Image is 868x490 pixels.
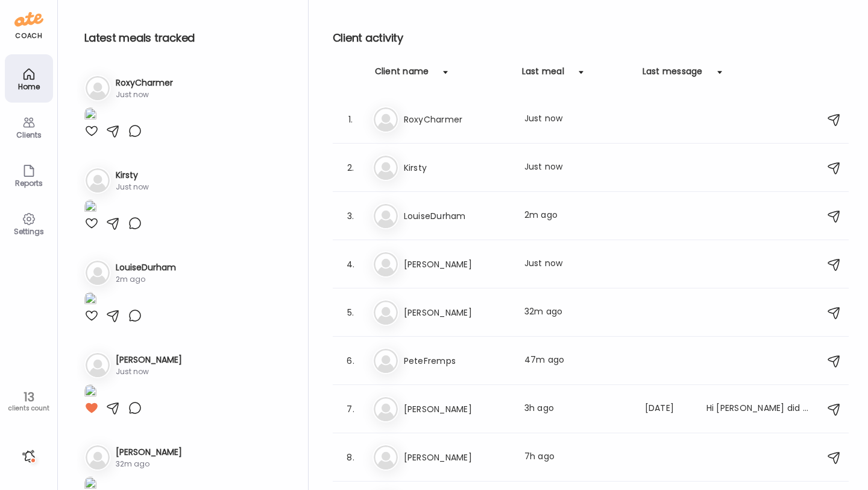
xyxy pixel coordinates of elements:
[645,402,692,416] div: [DATE]
[84,29,289,47] h2: Latest meals tracked
[643,65,703,84] div: Last message
[404,257,510,272] h3: [PERSON_NAME]
[524,161,631,175] div: Just now
[404,161,510,175] h3: Kirsty
[86,445,110,469] img: bg-avatar-default.svg
[84,384,96,401] img: images%2Fx2mjt0MkUFaPO2EjM5VOthJZYch1%2FmLZqYlGUoU7TjcxkHjNG%2FM9mLuaPt6QqUrg7xVCyn_1080
[344,450,358,465] div: 8.
[4,404,53,413] div: clients count
[374,301,398,325] img: bg-avatar-default.svg
[344,354,358,368] div: 6.
[404,112,510,127] h3: RoxyCharmer
[116,354,182,366] h3: [PERSON_NAME]
[344,112,358,127] div: 1.
[84,200,96,216] img: images%2FvhDiuyUdg7Pf3qn8yTlHdkeZ9og1%2FfNUKBREheY2JDUq3hd4Z%2FgG3PEBnX2bMi7L6cPz0i_1080
[14,10,43,29] img: ate
[116,182,149,192] div: Just now
[374,397,398,421] img: bg-avatar-default.svg
[344,257,358,272] div: 4.
[375,65,429,84] div: Client name
[344,402,358,416] div: 7.
[116,446,182,459] h3: [PERSON_NAME]
[86,76,110,100] img: bg-avatar-default.svg
[344,161,358,175] div: 2.
[374,349,398,373] img: bg-avatar-default.svg
[333,29,849,47] h2: Client activity
[374,156,398,180] img: bg-avatar-default.svg
[374,204,398,228] img: bg-avatar-default.svg
[524,354,631,368] div: 47m ago
[404,354,510,368] h3: PeteFremps
[706,402,813,416] div: Hi [PERSON_NAME] did you get the photos pal
[344,305,358,320] div: 5.
[116,77,173,89] h3: RoxyCharmer
[84,292,96,308] img: images%2FvpbmLMGCmDVsOUR63jGeboT893F3%2F6KPTbBYpXJpOLbpnJnDS%2FzWn6J6aEEL0irkt1bC1M_1080
[404,305,510,320] h3: [PERSON_NAME]
[116,89,173,100] div: Just now
[404,209,510,223] h3: LouiseDurham
[116,261,176,274] h3: LouiseDurham
[84,107,96,124] img: images%2FRLcSfFjiTGcBNJ4LmZaqtZDgsf33%2FTTGwfwXdXQXsnAMMr2Zz%2F6BDXC9PysyXihKZ6HCjU_1080
[86,168,110,192] img: bg-avatar-default.svg
[374,252,398,276] img: bg-avatar-default.svg
[116,366,182,377] div: Just now
[7,131,51,139] div: Clients
[116,169,149,182] h3: Kirsty
[86,353,110,377] img: bg-avatar-default.svg
[7,227,51,235] div: Settings
[374,445,398,469] img: bg-avatar-default.svg
[374,107,398,132] img: bg-avatar-default.svg
[116,274,176,285] div: 2m ago
[524,450,631,465] div: 7h ago
[4,390,53,404] div: 13
[522,65,564,84] div: Last meal
[344,209,358,223] div: 3.
[524,112,631,127] div: Just now
[116,459,182,469] div: 32m ago
[7,179,51,187] div: Reports
[7,83,51,91] div: Home
[404,450,510,465] h3: [PERSON_NAME]
[524,402,631,416] div: 3h ago
[524,257,631,272] div: Just now
[404,402,510,416] h3: [PERSON_NAME]
[15,31,42,41] div: coach
[524,305,631,320] div: 32m ago
[524,209,631,223] div: 2m ago
[86,261,110,285] img: bg-avatar-default.svg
